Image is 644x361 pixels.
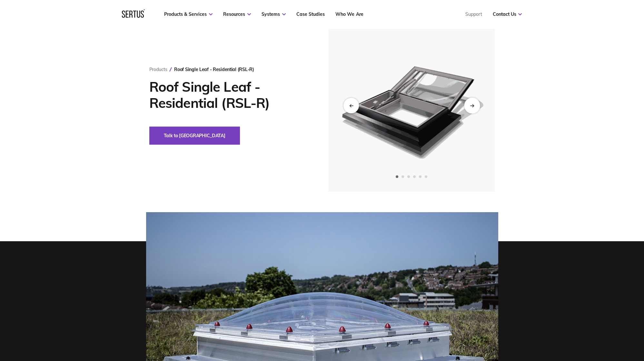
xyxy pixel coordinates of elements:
[419,175,421,178] span: Go to slide 5
[413,175,416,178] span: Go to slide 4
[149,67,167,72] a: Products
[343,98,359,113] div: Previous slide
[149,127,240,145] button: Talk to [GEOGRAPHIC_DATA]
[465,11,482,17] a: Support
[149,79,309,111] h1: Roof Single Leaf - Residential (RSL-R)
[464,98,480,113] div: Next slide
[425,175,427,178] span: Go to slide 6
[164,11,213,17] a: Products & Services
[335,11,363,17] a: Who We Are
[401,175,404,178] span: Go to slide 2
[492,11,522,17] a: Contact Us
[262,11,286,17] a: Systems
[407,175,410,178] span: Go to slide 3
[296,11,325,17] a: Case Studies
[223,11,251,17] a: Resources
